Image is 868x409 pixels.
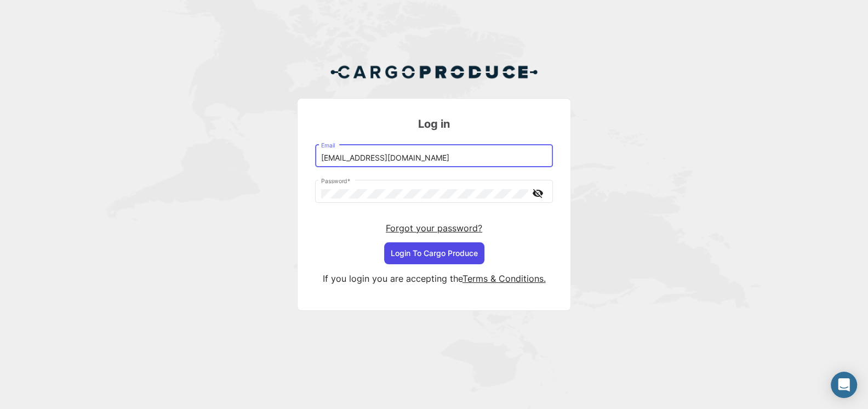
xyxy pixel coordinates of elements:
[384,242,484,264] button: Login To Cargo Produce
[462,273,546,284] a: Terms & Conditions.
[531,186,544,200] mat-icon: visibility_off
[321,154,547,163] input: Email
[323,273,462,284] span: If you login you are accepting the
[315,116,553,132] h3: Log in
[386,223,482,234] a: Forgot your password?
[831,372,857,398] div: Open Intercom Messenger
[330,59,538,85] img: Cargo Produce Logo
